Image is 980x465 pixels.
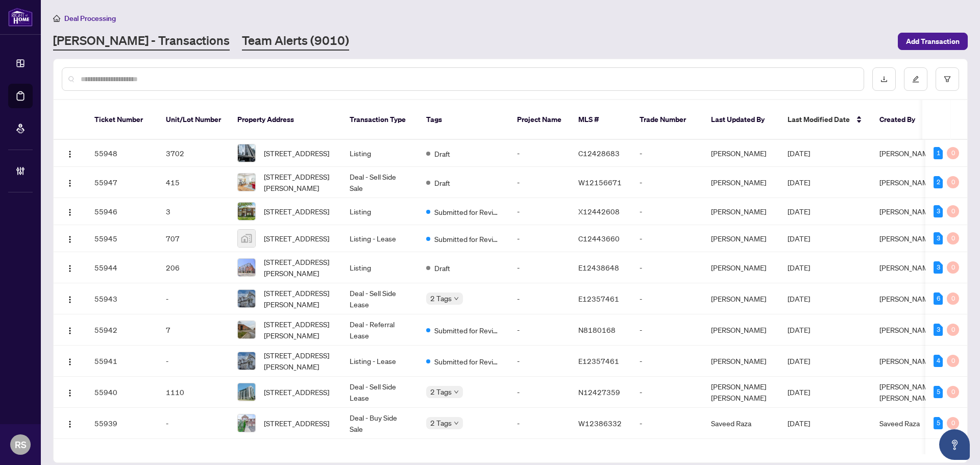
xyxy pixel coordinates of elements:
[578,294,619,303] span: E12357461
[904,67,927,91] button: edit
[264,171,333,193] span: [STREET_ADDRESS][PERSON_NAME]
[578,207,620,216] span: X12442608
[631,140,703,167] td: -
[86,377,158,408] td: 55940
[934,355,943,367] div: 4
[934,232,943,244] div: 3
[631,314,703,346] td: -
[86,314,158,346] td: 55942
[66,208,74,216] img: Logo
[62,174,78,190] button: Logo
[238,259,255,276] img: thumbnail-img
[947,232,959,244] div: 0
[62,230,78,247] button: Logo
[631,346,703,377] td: -
[434,262,450,274] span: Draft
[86,408,158,439] td: 55939
[879,207,935,216] span: [PERSON_NAME]
[8,8,33,27] img: logo
[879,356,935,365] span: [PERSON_NAME]
[158,283,229,314] td: -
[509,252,570,283] td: -
[779,100,871,140] th: Last Modified Date
[703,167,779,198] td: [PERSON_NAME]
[703,314,779,346] td: [PERSON_NAME]
[454,296,459,301] span: down
[66,150,74,158] img: Logo
[158,408,229,439] td: -
[341,408,418,439] td: Deal - Buy Side Sale
[238,290,255,307] img: thumbnail-img
[158,346,229,377] td: -
[454,421,459,426] span: down
[86,283,158,314] td: 55943
[898,33,968,50] button: Add Transaction
[158,198,229,225] td: 3
[62,290,78,307] button: Logo
[788,419,810,428] span: [DATE]
[238,383,255,401] img: thumbnail-img
[703,408,779,439] td: Saveed Raza
[934,417,943,429] div: 5
[238,352,255,370] img: thumbnail-img
[788,149,810,158] span: [DATE]
[947,324,959,336] div: 0
[788,207,810,216] span: [DATE]
[158,225,229,252] td: 707
[578,234,620,243] span: C12443660
[934,261,943,274] div: 3
[341,100,418,140] th: Transaction Type
[906,33,960,50] span: Add Transaction
[418,100,509,140] th: Tags
[939,429,970,460] button: Open asap
[788,356,810,365] span: [DATE]
[62,384,78,400] button: Logo
[229,100,341,140] th: Property Address
[264,233,329,244] span: [STREET_ADDRESS]
[158,140,229,167] td: 3702
[879,178,935,187] span: [PERSON_NAME]
[509,100,570,140] th: Project Name
[66,179,74,187] img: Logo
[934,292,943,305] div: 6
[264,350,333,372] span: [STREET_ADDRESS][PERSON_NAME]
[341,377,418,408] td: Deal - Sell Side Lease
[341,198,418,225] td: Listing
[788,325,810,334] span: [DATE]
[879,419,920,428] span: Saveed Raza
[264,386,329,398] span: [STREET_ADDRESS]
[703,140,779,167] td: [PERSON_NAME]
[578,178,622,187] span: W12156671
[509,283,570,314] td: -
[53,15,60,22] span: home
[434,206,501,217] span: Submitted for Review
[879,234,935,243] span: [PERSON_NAME]
[578,325,616,334] span: N8180168
[62,145,78,161] button: Logo
[158,252,229,283] td: 206
[934,386,943,398] div: 5
[15,437,27,452] span: RS
[62,203,78,219] button: Logo
[788,263,810,272] span: [DATE]
[570,100,631,140] th: MLS #
[341,140,418,167] td: Listing
[934,324,943,336] div: 3
[947,205,959,217] div: 0
[703,283,779,314] td: [PERSON_NAME]
[788,234,810,243] span: [DATE]
[264,206,329,217] span: [STREET_ADDRESS]
[238,144,255,162] img: thumbnail-img
[509,140,570,167] td: -
[703,100,779,140] th: Last Updated By
[947,386,959,398] div: 0
[947,355,959,367] div: 0
[703,252,779,283] td: [PERSON_NAME]
[341,283,418,314] td: Deal - Sell Side Lease
[509,346,570,377] td: -
[238,230,255,247] img: thumbnail-img
[631,198,703,225] td: -
[947,176,959,188] div: 0
[86,252,158,283] td: 55944
[879,325,935,334] span: [PERSON_NAME]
